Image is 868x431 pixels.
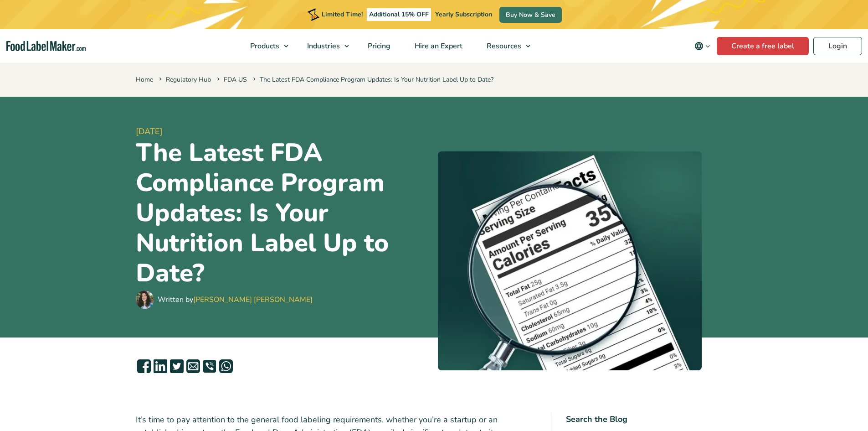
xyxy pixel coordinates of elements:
span: Resources [484,41,522,51]
span: The Latest FDA Compliance Program Updates: Is Your Nutrition Label Up to Date? [251,75,493,84]
a: Hire an Expert [403,29,473,63]
span: Additional 15% OFF [367,8,431,21]
a: Regulatory Hub [166,75,211,84]
button: Change language [688,37,717,55]
a: FDA US [224,75,247,84]
h4: Search the Blog [566,413,732,426]
div: Written by [158,294,313,305]
span: Hire an Expert [412,41,463,51]
span: Yearly Subscription [435,10,492,19]
a: Food Label Maker homepage [6,41,86,52]
span: Products [247,41,280,51]
h1: The Latest FDA Compliance Program Updates: Is Your Nutrition Label Up to Date? [136,138,431,288]
a: Industries [295,29,354,63]
span: Industries [304,41,341,51]
img: Maria Abi Hanna - Food Label Maker [136,291,154,309]
a: Buy Now & Save [499,7,562,23]
a: Login [813,37,862,55]
a: [PERSON_NAME] [PERSON_NAME] [193,295,313,305]
span: [DATE] [136,125,431,138]
span: Limited Time! [322,10,363,19]
a: Pricing [356,29,401,63]
span: Pricing [365,41,391,51]
a: Resources [475,29,535,63]
a: Home [136,75,153,84]
a: Products [238,29,293,63]
a: Create a free label [717,37,809,55]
